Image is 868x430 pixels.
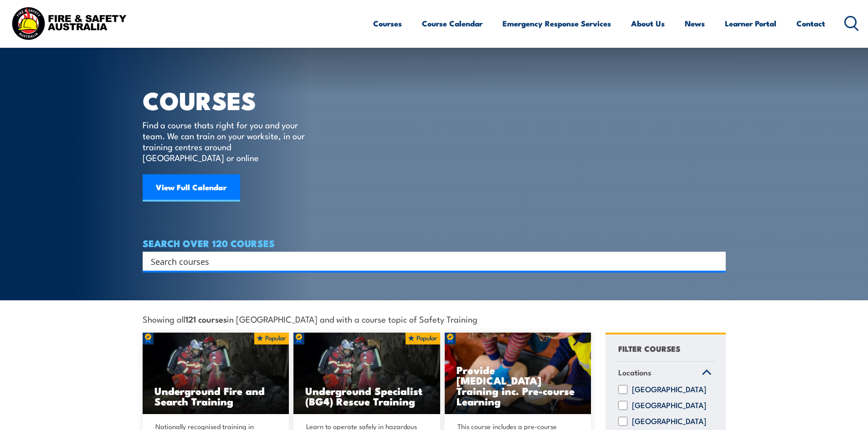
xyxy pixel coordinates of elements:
[632,385,706,394] label: [GEOGRAPHIC_DATA]
[154,385,277,406] h3: Underground Fire and Search Training
[293,333,440,415] img: Underground mine rescue
[631,11,665,35] a: About Us
[143,174,240,202] a: View Full Calendar
[422,11,483,35] a: Course Calendar
[143,333,289,415] img: Underground mine rescue
[725,11,776,35] a: Learner Portal
[632,417,706,426] label: [GEOGRAPHIC_DATA]
[143,333,289,415] a: Underground Fire and Search Training
[143,119,309,163] p: Find a course thats right for you and your team. We can train on your worksite, in our training c...
[685,11,705,35] a: News
[632,401,706,410] label: [GEOGRAPHIC_DATA]
[293,333,440,415] a: Underground Specialist (BG4) Rescue Training
[445,333,591,415] img: Low Voltage Rescue and Provide CPR
[143,89,318,111] h1: COURSES
[143,314,478,324] span: Showing all in [GEOGRAPHIC_DATA] and with a course topic of Safety Training
[143,238,726,248] h4: SEARCH OVER 120 COURSES
[185,313,227,325] strong: 121 courses
[614,362,716,385] a: Locations
[618,342,680,354] h4: FILTER COURSES
[503,11,611,35] a: Emergency Response Services
[796,11,825,35] a: Contact
[305,385,428,406] h3: Underground Specialist (BG4) Rescue Training
[457,364,580,406] h3: Provide [MEDICAL_DATA] Training inc. Pre-course Learning
[373,11,402,35] a: Courses
[153,255,708,268] form: Search form
[710,255,723,268] button: Search magnifier button
[151,254,706,268] input: Search input
[445,333,591,415] a: Provide [MEDICAL_DATA] Training inc. Pre-course Learning
[618,366,652,379] span: Locations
